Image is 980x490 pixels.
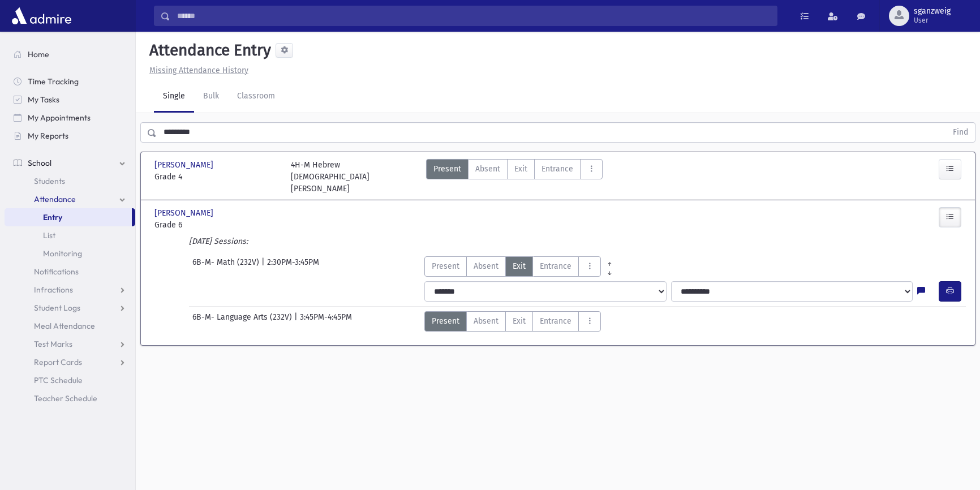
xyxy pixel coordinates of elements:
span: [PERSON_NAME] [154,159,216,171]
span: Exit [513,260,526,272]
span: Home [28,49,49,59]
span: Entrance [541,163,573,175]
a: My Appointments [5,109,135,127]
span: My Reports [28,131,68,141]
span: 6B-M- Math (232V) [192,256,261,277]
a: Time Tracking [5,72,135,91]
a: My Tasks [5,91,135,109]
span: Teacher Schedule [34,393,97,403]
span: 3:45PM-4:45PM [300,311,352,332]
span: Grade 4 [154,171,280,183]
span: Absent [475,163,500,175]
input: Search [170,6,777,26]
a: Missing Attendance History [145,66,248,75]
span: Entrance [540,260,571,272]
span: | [261,256,267,277]
span: Student Logs [34,303,80,313]
a: My Reports [5,127,135,145]
span: School [28,158,51,168]
a: Teacher Schedule [5,389,135,407]
span: Meal Attendance [34,321,95,331]
span: User [914,16,951,25]
a: Meal Attendance [5,317,135,335]
span: Students [34,176,65,186]
span: List [43,230,55,240]
span: Attendance [34,194,76,204]
h5: Attendance Entry [145,41,271,60]
span: PTC Schedule [34,375,83,385]
a: Home [5,45,135,63]
span: Monitoring [43,248,82,259]
a: Notifications [5,263,135,281]
a: Students [5,172,135,190]
a: Attendance [5,190,135,208]
div: AttTypes [424,311,601,332]
span: sganzweig [914,7,951,16]
span: My Appointments [28,113,91,123]
span: Infractions [34,285,73,295]
a: Monitoring [5,244,135,263]
a: Report Cards [5,353,135,371]
a: School [5,154,135,172]
button: Find [946,123,975,142]
a: Classroom [228,81,284,113]
div: AttTypes [426,159,603,195]
span: Present [433,163,461,175]
a: Test Marks [5,335,135,353]
i: [DATE] Sessions: [189,237,248,246]
span: Time Tracking [28,76,79,87]
span: Present [432,315,459,327]
span: My Tasks [28,94,59,105]
span: Notifications [34,267,79,277]
span: Present [432,260,459,272]
u: Missing Attendance History [149,66,248,75]
span: Report Cards [34,357,82,367]
span: Grade 6 [154,219,280,231]
a: List [5,226,135,244]
span: Entry [43,212,62,222]
span: [PERSON_NAME] [154,207,216,219]
span: 2:30PM-3:45PM [267,256,319,277]
span: Absent [474,260,498,272]
div: 4H-M Hebrew [DEMOGRAPHIC_DATA][PERSON_NAME] [291,159,416,195]
span: 6B-M- Language Arts (232V) [192,311,294,332]
a: PTC Schedule [5,371,135,389]
a: Single [154,81,194,113]
div: AttTypes [424,256,618,277]
a: Entry [5,208,132,226]
span: Exit [514,163,527,175]
span: Test Marks [34,339,72,349]
img: AdmirePro [9,5,74,27]
a: Infractions [5,281,135,299]
a: Student Logs [5,299,135,317]
span: Absent [474,315,498,327]
span: Entrance [540,315,571,327]
span: | [294,311,300,332]
span: Exit [513,315,526,327]
a: Bulk [194,81,228,113]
